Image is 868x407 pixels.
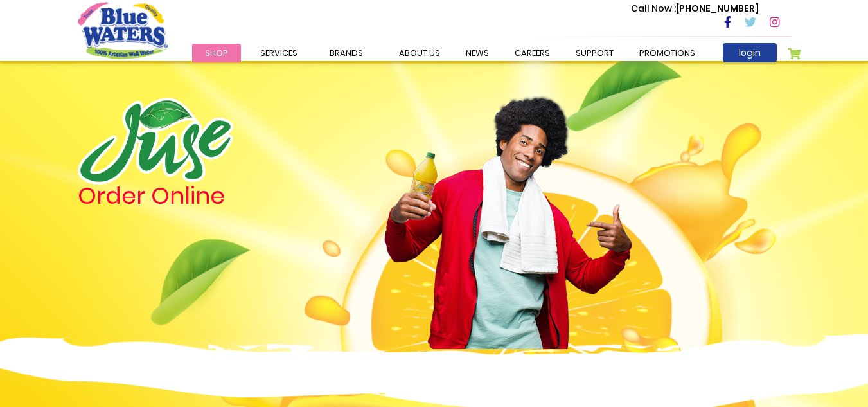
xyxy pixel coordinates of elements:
span: Services [260,47,297,59]
span: Call Now : [631,2,676,15]
p: [PHONE_NUMBER] [631,2,759,15]
a: store logo [78,2,168,59]
span: Brands [330,47,363,59]
a: Brands [317,44,376,62]
a: News [453,44,502,62]
a: about us [386,44,453,62]
a: Shop [192,44,241,62]
span: Shop [205,47,228,59]
a: Promotions [626,44,708,62]
h4: Order Online [78,185,364,208]
img: logo [78,98,233,185]
img: man.png [383,74,633,349]
a: careers [502,44,563,62]
a: support [563,44,626,62]
a: login [723,43,777,62]
a: Services [247,44,310,62]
